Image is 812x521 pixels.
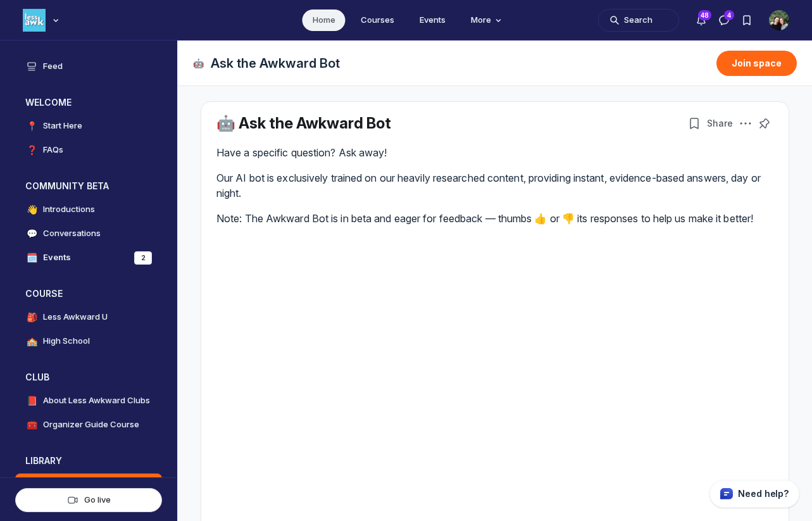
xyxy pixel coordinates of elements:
span: 📕 [25,394,38,407]
span: 🗓️ [25,251,38,264]
img: Less Awkward Hub logo [23,9,46,32]
header: Page Header [178,41,812,86]
h4: High School [43,335,90,348]
span: 🧰 [25,418,38,431]
button: Search [598,9,679,32]
a: ❓FAQs [15,139,162,161]
button: Less Awkward Hub logo [23,8,62,33]
p: Have a specific question? Ask away! [216,145,773,160]
h4: Introductions [43,203,95,216]
a: 🎒Less Awkward U [15,306,162,328]
span: 🤖 [193,57,206,70]
a: 🤖 Ask the Awkward Bot [216,114,391,132]
h4: FAQs [43,144,63,156]
a: Home [303,9,346,31]
a: 💬Conversations [15,223,162,244]
p: Need help? [738,487,789,500]
h3: COMMUNITY BETA [25,180,109,192]
h4: Less Awkward U [43,311,108,323]
h3: LIBRARY [25,455,62,467]
div: 2 [134,251,152,265]
h4: Feed [43,60,63,73]
h4: Events [43,251,71,264]
p: Note: The Awkward Bot is in beta and eager for feedback — thumbs 👍 or 👎 its responses to help us ... [216,211,773,226]
a: 📕About Less Awkward Clubs [15,390,162,411]
button: User menu options [769,10,789,30]
a: 🗓️Events2 [15,247,162,268]
button: Bookmarks [735,9,758,32]
button: Bookmarks [685,115,703,132]
button: More [461,9,510,31]
h4: Organizer Guide Course [43,418,139,431]
a: Courses [351,9,404,31]
button: COMMUNITY BETACollapse space [15,176,162,196]
p: Our AI bot is exclusively trained on our heavily researched content, providing instant, evidence-... [216,170,773,201]
h1: Ask the Awkward Bot [211,54,340,72]
a: 🧰Organizer Guide Course [15,414,162,436]
button: Go live [15,488,162,512]
h4: Start Here [43,120,82,132]
span: 🏫 [25,335,38,348]
a: 🏫High School [15,330,162,352]
button: CLUBCollapse space [15,367,162,387]
a: 📍Start Here [15,115,162,137]
span: Share [707,117,733,130]
span: ❓ [25,144,38,156]
span: 💬 [25,227,38,240]
span: 👋 [25,203,38,216]
button: Share [704,115,735,132]
a: Feed [15,56,162,77]
button: Circle support widget [709,480,799,508]
span: 🎒 [25,311,38,323]
button: Join space [716,51,797,76]
a: 👋Introductions [15,199,162,220]
h4: About Less Awkward Clubs [43,394,150,407]
h4: Conversations [43,227,101,240]
button: COURSECollapse space [15,284,162,304]
span: 📍 [25,120,38,132]
h3: WELCOME [25,96,72,109]
a: Events [409,9,456,31]
div: Go live [26,494,151,506]
button: Post actions [737,115,754,132]
button: Direct messages [713,9,735,32]
button: LIBRARYCollapse space [15,451,162,471]
button: Notifications [690,9,713,32]
h3: COURSE [25,287,63,300]
span: More [471,14,505,27]
button: WELCOMECollapse space [15,92,162,113]
h3: CLUB [25,371,49,384]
